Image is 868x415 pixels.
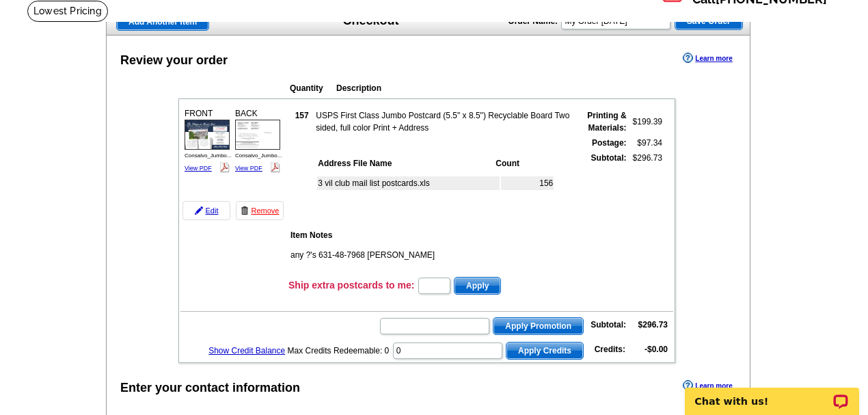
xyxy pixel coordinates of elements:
th: Quantity [289,81,334,95]
div: Review your order [120,51,228,70]
span: Max Credits Redeemable: 0 [288,346,390,356]
a: Edit [182,201,230,220]
td: 156 [501,176,554,190]
span: Apply Promotion [493,318,583,334]
img: pdf_logo.png [270,162,280,172]
th: Item Notes [290,228,526,242]
button: Apply Credits [506,342,584,360]
span: Apply Credits [506,343,583,359]
a: View PDF [185,165,212,172]
td: 3 vil club mail list postcards.xls [317,176,500,190]
span: Add Another Item [117,14,208,30]
img: small-thumb.jpg [235,120,280,150]
strong: 157 [295,111,309,120]
span: Consalvo_Jumbo... [235,152,282,159]
strong: $296.73 [638,320,668,330]
th: Address File Name [317,157,493,170]
a: Learn more [683,53,732,64]
td: $296.73 [629,151,663,222]
strong: Printing & Materials: [587,111,626,133]
button: Apply [454,277,501,295]
td: $97.34 [629,136,663,150]
a: Remove [236,201,284,220]
td: USPS First Class Jumbo Postcard (5.5" x 8.5") Recyclable Board Two sided, full color Print + Address [315,109,573,135]
td: $199.39 [629,109,663,135]
img: pencil-icon.gif [195,206,203,215]
span: Consalvo_Jumbo... [185,152,231,159]
strong: -$0.00 [645,345,668,354]
div: BACK [233,105,282,176]
th: Description [336,81,586,95]
strong: Credits: [595,345,625,354]
strong: Subtotal: [591,320,626,330]
span: Apply [455,278,500,294]
div: Enter your contact information [120,379,300,397]
img: pdf_logo.png [219,162,230,172]
a: Add Another Item [116,13,209,31]
iframe: LiveChat chat widget [676,372,868,415]
button: Apply Promotion [493,317,584,335]
a: Show Credit Balance [208,346,285,356]
div: FRONT [182,105,232,176]
strong: Subtotal: [591,153,627,163]
h3: Ship extra postcards to me: [288,279,414,291]
img: small-thumb.jpg [185,120,230,150]
th: Count [495,157,554,170]
strong: Postage: [592,138,627,148]
td: any ?'s 631-48-7968 [PERSON_NAME] [290,248,526,262]
a: View PDF [235,165,262,172]
img: trashcan-icon.gif [241,206,249,215]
